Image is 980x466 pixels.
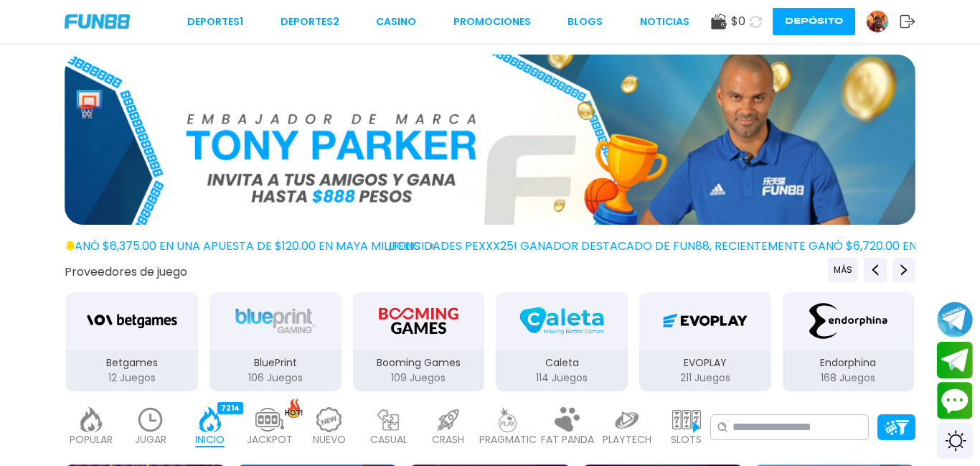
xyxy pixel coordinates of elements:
[187,14,243,29] a: Deportes1
[517,301,607,341] img: Caleta
[65,264,187,279] button: Proveedores de juego
[541,432,594,447] p: FAT PANDA
[195,432,225,447] p: INICIO
[633,291,777,393] button: EVOPLAY
[204,291,347,393] button: BluePrint
[639,355,771,371] p: EVOPLAY
[196,407,225,432] img: home_active.webp
[864,258,887,282] button: Previous providers
[136,407,165,432] img: recent_light.webp
[434,407,463,432] img: crash_light.webp
[660,301,750,341] img: EVOPLAY
[783,371,915,386] p: 168 Juegos
[353,371,485,386] p: 109 Juegos
[640,14,689,29] a: NOTICIAS
[553,407,582,432] img: fat_panda_light.webp
[773,8,855,35] button: Depósito
[671,432,702,447] p: SLOTS
[374,407,403,432] img: casual_light.webp
[247,432,293,447] p: JACKPOT
[281,14,339,29] a: Deportes2
[672,407,701,432] img: slots_light.webp
[313,432,346,447] p: NUEVO
[217,402,243,414] div: 7214
[255,407,284,432] img: jackpot_light.webp
[783,355,915,371] p: Endorphina
[803,301,893,341] img: Endorphina
[937,342,973,379] button: Join telegram
[66,355,198,371] p: Betgames
[867,11,888,32] img: Avatar
[731,13,745,30] span: $ 0
[639,371,771,386] p: 211 Juegos
[209,355,341,371] p: BluePrint
[65,14,130,29] img: Company Logo
[347,291,491,393] button: Booming Games
[70,432,113,447] p: POPULAR
[87,301,177,341] img: Betgames
[376,14,416,29] a: CASINO
[230,301,321,341] img: BluePrint
[65,55,915,225] img: Bono Referencia
[937,301,973,338] button: Join telegram channel
[828,258,858,282] button: Previous providers
[613,407,641,432] img: playtech_light.webp
[373,301,463,341] img: Booming Games
[453,14,531,29] a: Promociones
[209,371,341,386] p: 106 Juegos
[353,355,485,371] p: Booming Games
[370,432,407,447] p: CASUAL
[66,371,198,386] p: 12 Juegos
[496,371,628,386] p: 114 Juegos
[603,432,651,447] p: PLAYTECH
[496,355,628,371] p: Caleta
[285,399,303,418] img: hot
[892,258,915,282] button: Next providers
[866,10,900,33] a: Avatar
[60,291,204,393] button: Betgames
[884,420,909,435] img: Platform Filter
[479,432,537,447] p: PRAGMATIC
[490,291,633,393] button: Caleta
[777,291,920,393] button: Endorphina
[937,382,973,419] button: Contact customer service
[432,432,464,447] p: CRASH
[77,407,105,432] img: popular_light.webp
[937,423,973,459] div: Switch theme
[315,407,344,432] img: new_light.webp
[135,432,166,447] p: JUGAR
[494,407,522,432] img: pragmatic_light.webp
[567,14,603,29] a: BLOGS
